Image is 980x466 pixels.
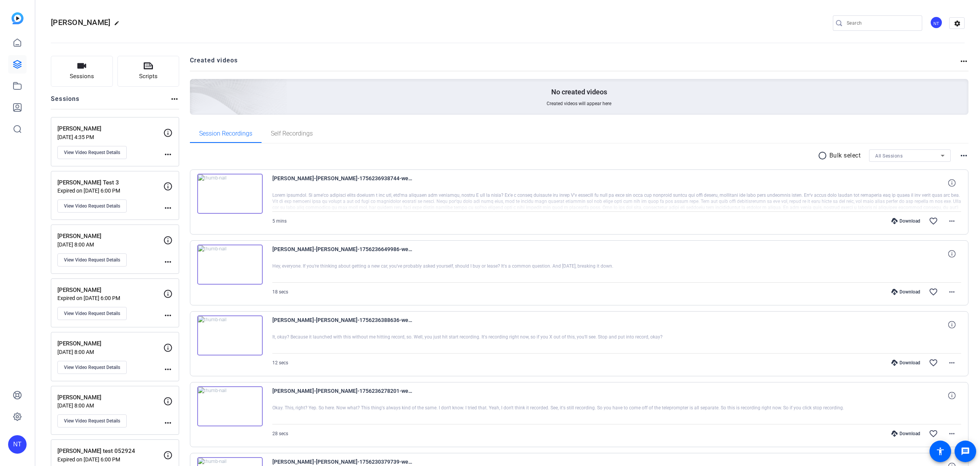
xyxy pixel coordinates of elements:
[272,431,288,436] span: 28 secs
[139,72,158,81] span: Scripts
[930,16,943,30] ngx-avatar: Neco Turkienicz
[104,3,287,170] img: Creted videos background
[271,131,313,137] span: Self Recordings
[197,386,263,426] img: thumb-nail
[547,101,611,107] span: Created videos will appear here
[199,131,252,137] span: Session Recordings
[959,57,968,66] mat-icon: more_horiz
[57,307,127,320] button: View Video Request Details
[57,253,127,267] button: View Video Request Details
[57,199,127,213] button: View Video Request Details
[57,124,163,133] p: [PERSON_NAME]
[170,94,179,104] mat-icon: more_horiz
[929,287,938,297] mat-icon: favorite_border
[163,418,173,427] mat-icon: more_horiz
[51,18,110,27] span: [PERSON_NAME]
[936,447,945,456] mat-icon: accessibility
[888,360,924,366] div: Download
[51,94,80,109] h2: Sessions
[57,188,163,194] p: Expired on [DATE] 6:00 PM
[947,287,957,297] mat-icon: more_horiz
[272,360,288,365] span: 12 secs
[197,315,263,355] img: thumb-nail
[888,218,924,224] div: Download
[57,349,163,355] p: [DATE] 8:00 AM
[57,339,163,348] p: [PERSON_NAME]
[57,232,163,241] p: [PERSON_NAME]
[930,16,943,29] div: NT
[57,178,163,187] p: [PERSON_NAME] Test 3
[163,311,173,320] mat-icon: more_horiz
[64,203,120,209] span: View Video Request Details
[272,289,288,295] span: 18 secs
[8,435,27,454] div: NT
[57,286,163,295] p: [PERSON_NAME]
[64,418,120,424] span: View Video Request Details
[163,203,173,213] mat-icon: more_horiz
[847,18,916,28] input: Search
[57,414,127,427] button: View Video Request Details
[163,150,173,159] mat-icon: more_horiz
[57,295,163,301] p: Expired on [DATE] 6:00 PM
[947,429,957,438] mat-icon: more_horiz
[114,20,123,30] mat-icon: edit
[272,386,415,405] span: [PERSON_NAME]-[PERSON_NAME]-1756236278201-webcam
[57,361,127,374] button: View Video Request Details
[947,216,957,226] mat-icon: more_horiz
[929,429,938,438] mat-icon: favorite_border
[272,174,415,192] span: [PERSON_NAME]-[PERSON_NAME]-1756236938744-webcam
[57,241,163,248] p: [DATE] 8:00 AM
[57,134,163,140] p: [DATE] 4:35 PM
[163,257,173,267] mat-icon: more_horiz
[929,358,938,367] mat-icon: favorite_border
[272,245,415,263] span: [PERSON_NAME]-[PERSON_NAME]-1756236649986-webcam
[12,12,23,24] img: blue-gradient.svg
[57,393,163,402] p: [PERSON_NAME]
[950,18,965,29] mat-icon: settings
[829,151,861,160] p: Bulk select
[818,151,829,160] mat-icon: radio_button_unchecked
[163,365,173,374] mat-icon: more_horiz
[888,289,924,295] div: Download
[190,56,960,71] h2: Created videos
[64,364,120,370] span: View Video Request Details
[197,245,263,285] img: thumb-nail
[929,216,938,226] mat-icon: favorite_border
[51,56,113,87] button: Sessions
[875,153,903,159] span: All Sessions
[64,310,120,317] span: View Video Request Details
[64,257,120,263] span: View Video Request Details
[272,218,287,224] span: 5 mins
[57,146,127,159] button: View Video Request Details
[64,149,120,156] span: View Video Request Details
[70,72,94,81] span: Sessions
[117,56,180,87] button: Scripts
[57,447,163,456] p: [PERSON_NAME] test 052924
[57,456,163,463] p: Expired on [DATE] 6:00 PM
[888,431,924,437] div: Download
[272,315,415,334] span: [PERSON_NAME]-[PERSON_NAME]-1756236388636-webcam
[551,87,607,97] p: No created videos
[961,447,970,456] mat-icon: message
[947,358,957,367] mat-icon: more_horiz
[959,151,968,160] mat-icon: more_horiz
[57,402,163,409] p: [DATE] 8:00 AM
[197,174,263,214] img: thumb-nail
